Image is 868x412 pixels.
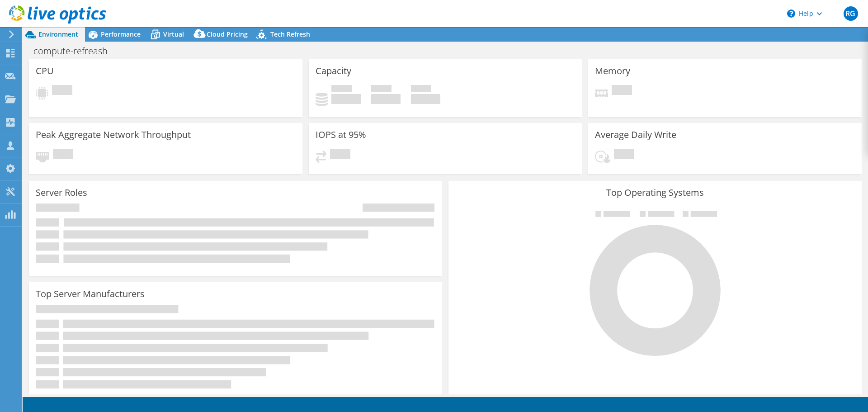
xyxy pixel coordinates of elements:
span: Used [331,85,352,94]
h3: Top Server Manufacturers [36,289,145,299]
span: Pending [53,149,73,161]
span: Cloud Pricing [207,30,248,38]
span: Total [411,85,431,94]
h3: Server Roles [36,188,87,198]
span: Performance [101,30,141,38]
h4: 0 GiB [331,94,361,104]
h1: compute-refreash [29,46,122,56]
h3: Peak Aggregate Network Throughput [36,130,191,140]
h3: IOPS at 95% [316,130,366,140]
span: Tech Refresh [270,30,310,38]
h3: Memory [595,66,630,76]
h4: 0 GiB [411,94,440,104]
h3: Capacity [316,66,351,76]
span: Pending [614,149,634,161]
span: Pending [52,85,72,97]
span: Virtual [163,30,184,38]
span: RG [844,6,858,21]
h3: Average Daily Write [595,130,676,140]
span: Pending [612,85,632,97]
span: Pending [330,149,350,161]
svg: \n [787,9,795,18]
h3: Top Operating Systems [455,188,855,198]
h3: CPU [36,66,54,76]
h4: 0 GiB [371,94,401,104]
span: Free [371,85,392,94]
span: Environment [38,30,78,38]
